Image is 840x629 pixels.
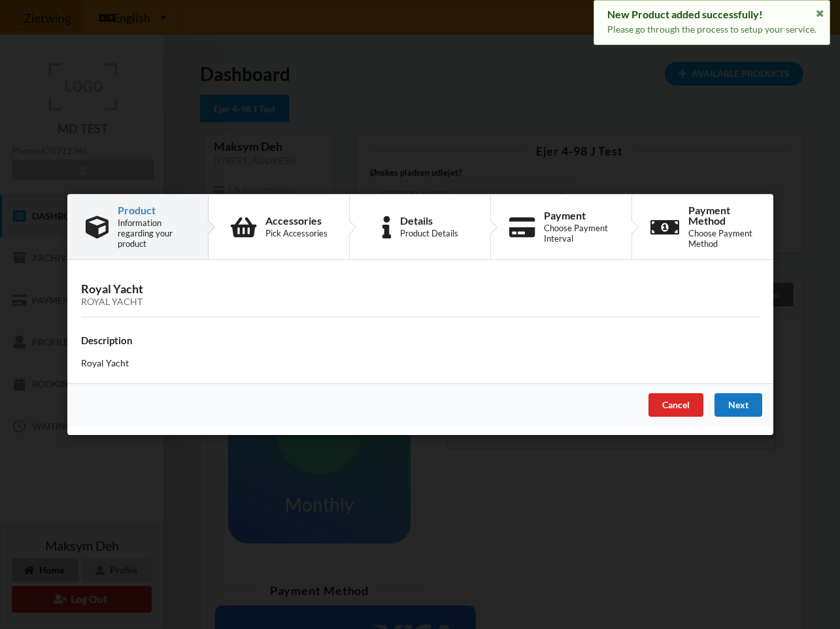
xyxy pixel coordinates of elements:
p: Please go through the process to setup your service. [607,23,816,36]
div: Royal Yacht [81,297,760,308]
div: Payment Method [688,205,755,226]
div: Details [399,216,458,226]
h4: Description [81,335,760,347]
div: New Product added successfully! [607,8,816,21]
p: Royal Yacht [81,357,760,370]
div: Next [714,393,762,417]
div: Information regarding your product [118,218,190,249]
div: Choose Payment Interval [544,223,613,244]
div: Pick Accessories [265,228,327,238]
div: Accessories [265,216,327,226]
div: Product Details [399,228,458,238]
div: Product [118,205,190,216]
div: Payment [544,210,613,221]
div: Cancel [648,393,703,417]
div: Choose Payment Method [688,228,755,249]
h3: Royal Yacht [81,282,760,308]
